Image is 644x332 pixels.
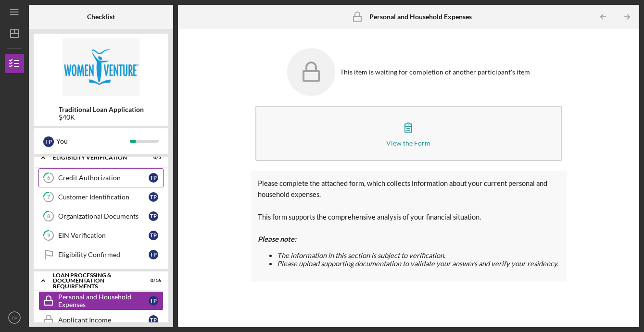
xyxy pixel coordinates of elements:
div: Loan Processing & Documentation Requirements [53,272,137,289]
span: The information in this section is subject to verification. [277,251,445,259]
button: View the Form [255,106,562,161]
a: Personal and Household ExpensesTP [38,291,164,310]
a: 9EIN VerificationTP [38,226,164,245]
div: EIN Verification [58,232,149,239]
div: T P [149,192,158,202]
div: Organizational Documents [58,212,149,220]
text: TP [12,315,17,320]
div: T P [149,231,158,240]
a: 8Organizational DocumentsTP [38,207,164,226]
div: This item is waiting for completion of another participant's item [340,68,530,76]
div: Eligibility Confirmed [58,251,149,258]
div: T P [149,211,158,221]
div: Eligibility Verification [53,155,137,160]
div: 0 / 16 [144,278,161,283]
div: T P [149,250,158,259]
div: Applicant Income [58,316,149,324]
a: Applicant IncomeTP [38,310,164,330]
tspan: 9 [47,233,51,239]
tspan: 8 [47,213,50,220]
button: TP [5,308,24,327]
span: This form supports the comprehensive analysis of your financial situation. [258,213,481,221]
a: 6Credit AuthorizationTP [38,168,164,187]
div: $40K [59,113,144,121]
div: You [56,133,130,149]
span: Please complete the attached form, which collects information about your current personal and hou... [258,179,547,198]
div: Customer Identification [58,193,149,201]
img: Product logo [34,38,168,96]
div: View the Form [386,139,430,147]
a: 7Customer IdentificationTP [38,187,164,207]
a: Eligibility ConfirmedTP [38,245,164,264]
span: Please upload supporting documentation to validate your answers and verify your residency. [277,259,558,268]
b: Checklist [87,13,115,21]
div: T P [149,296,158,306]
strong: Please note: [258,235,296,243]
div: T P [43,136,54,147]
tspan: 7 [47,194,51,200]
div: 0 / 5 [144,155,161,160]
div: Personal and Household Expenses [58,293,149,308]
div: Credit Authorization [58,174,149,182]
tspan: 6 [47,175,51,181]
div: T P [149,315,158,325]
div: T P [149,173,158,183]
b: Personal and Household Expenses [369,13,472,21]
b: Traditional Loan Application [59,106,144,113]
